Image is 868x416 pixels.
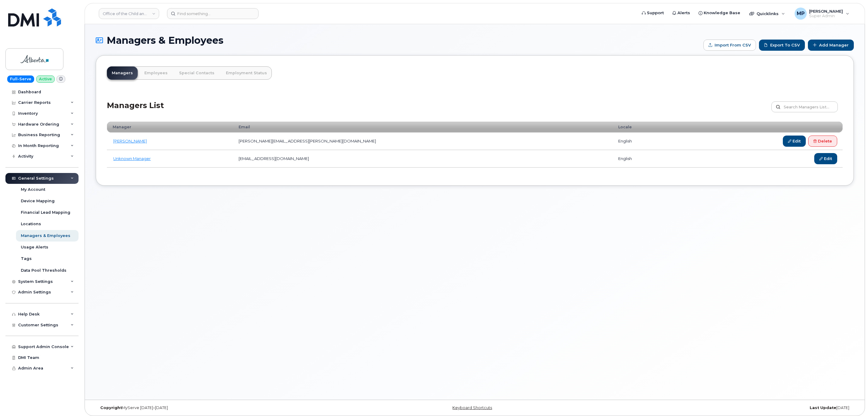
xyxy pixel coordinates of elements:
[759,40,805,51] a: Export to CSV
[174,66,219,80] a: Special Contacts
[221,66,272,80] a: Employment Status
[107,122,233,133] th: Manager
[814,153,837,164] a: Edit
[808,136,837,147] a: Delete
[613,122,675,133] th: Locale
[613,133,675,150] td: english
[233,122,613,133] th: Email
[233,133,613,150] td: [PERSON_NAME][EMAIL_ADDRESS][PERSON_NAME][DOMAIN_NAME]
[233,150,613,168] td: [EMAIL_ADDRESS][DOMAIN_NAME]
[96,405,349,410] div: MyServe [DATE]–[DATE]
[808,40,854,51] a: Add Manager
[113,156,151,161] a: Unknown Manager
[107,101,164,119] h2: Managers List
[107,66,138,80] a: Managers
[113,139,147,143] a: [PERSON_NAME]
[452,405,492,410] a: Keyboard Shortcuts
[140,66,172,80] a: Employees
[703,40,756,51] form: Import from CSV
[96,35,700,46] h1: Managers & Employees
[601,405,854,410] div: [DATE]
[100,405,122,410] strong: Copyright
[783,136,806,147] a: Edit
[810,405,836,410] strong: Last Update
[613,150,675,168] td: english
